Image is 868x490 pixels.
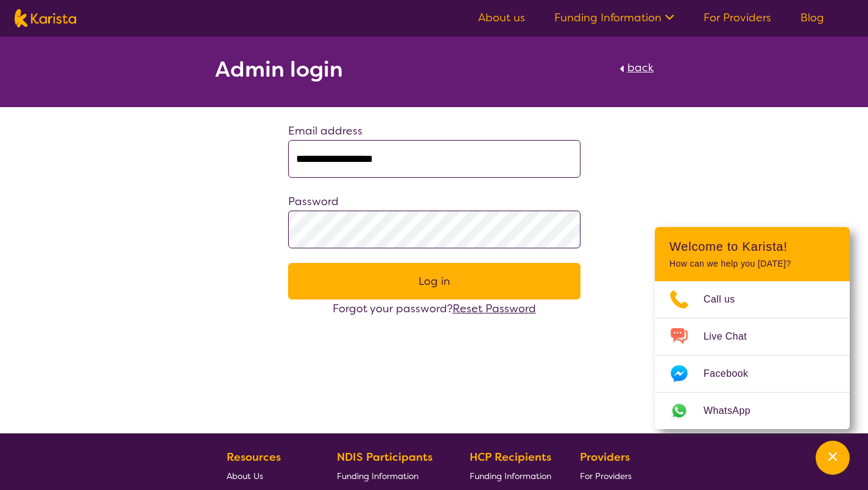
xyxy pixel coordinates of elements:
[470,466,551,485] a: Funding Information
[227,466,308,485] a: About Us
[580,466,637,485] a: For Providers
[580,450,630,464] b: Providers
[288,299,580,318] div: Forgot your password?
[337,450,432,464] b: NDIS Participants
[655,227,850,429] div: Channel Menu
[288,124,362,138] label: Email address
[816,441,850,475] button: Channel Menu
[337,466,442,485] a: Funding Information
[704,10,771,25] a: For Providers
[227,471,263,481] span: About Us
[227,450,281,464] b: Resources
[337,471,418,481] span: Funding Information
[478,10,525,25] a: About us
[453,301,536,316] a: Reset Password
[704,327,761,346] span: Live Chat
[669,259,835,269] p: How can we help you [DATE]?
[704,402,765,420] span: WhatsApp
[655,393,850,429] a: Web link opens in a new tab.
[288,194,339,209] label: Password
[554,10,674,25] a: Funding Information
[704,365,763,383] span: Facebook
[616,58,654,85] a: back
[627,60,654,75] span: back
[655,281,850,429] ul: Choose channel
[470,471,551,481] span: Funding Information
[704,290,750,309] span: Call us
[580,471,632,481] span: For Providers
[215,58,343,80] h2: Admin login
[15,9,76,27] img: Karista logo
[669,239,835,254] h2: Welcome to Karista!
[470,450,551,464] b: HCP Recipients
[800,10,824,25] a: Blog
[288,263,580,299] button: Log in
